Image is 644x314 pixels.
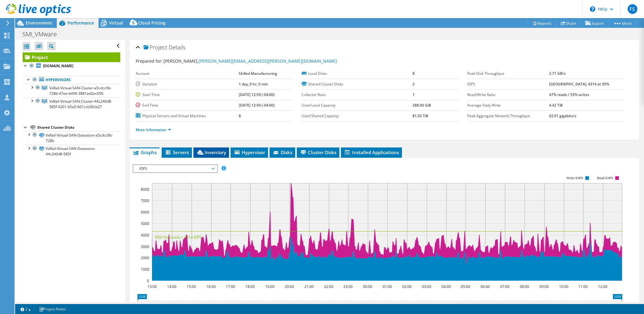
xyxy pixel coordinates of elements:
label: IOPS [467,81,549,87]
text: 3000 [141,244,149,249]
span: VxRail-Virtual-SAN-Cluster-44c240d8-585f-4201-b5a5-601ccb30cb27 [49,99,112,109]
text: 95th Percentile = 4314 IOPS [155,235,202,240]
text: 18:00 [246,284,255,289]
span: Disks [273,149,292,155]
label: Physical Servers and Virtual Machines [136,113,239,119]
a: 2 [16,305,35,313]
a: Share [556,18,581,28]
b: 1 [413,92,415,97]
b: [DOMAIN_NAME] [43,63,73,68]
text: 1000 [141,267,149,272]
svg: \n [590,6,595,12]
b: [DATE] 12:59 (-04:00) [239,92,275,97]
b: 2.71 GB/s [549,71,566,76]
b: [GEOGRAPHIC_DATA], 4314 at 95% [549,81,609,87]
text: 15:00 [187,284,196,289]
label: Local Disks [302,71,413,77]
span: Performance [67,20,94,26]
text: 07:00 [500,284,510,289]
text: Read IOPS [597,176,613,180]
b: 47% reads / 53% writes [549,92,589,97]
text: 16:00 [207,284,216,289]
h1: SMI_VMware [20,31,66,38]
text: 17:00 [226,284,235,289]
label: Average Daily Write [467,102,549,108]
a: VxRail-Virtual-SAN-Cluster-a5cdcc9b-728b-47ee-b499-3881ad2ec056 [23,84,120,97]
text: 05:00 [461,284,471,289]
text: 13:00 [148,284,157,289]
text: 14:00 [167,284,177,289]
text: 11:00 [579,284,588,289]
a: [DOMAIN_NAME] [23,62,120,70]
span: Installed Applications [344,149,399,155]
text: 01:00 [383,284,392,289]
label: End Time [136,102,239,108]
span: Environment [26,20,52,26]
text: 22:00 [324,284,334,289]
span: Inventory [196,149,226,155]
text: 10:00 [559,284,569,289]
text: 5000 [141,221,149,226]
label: Duration [136,81,239,87]
label: Prepared for: [136,58,163,64]
span: Graphs [133,149,157,155]
span: IOPS [136,165,214,172]
label: Used Shared Capacity [302,113,413,119]
label: Start Time [136,92,239,98]
text: 4000 [141,233,149,238]
a: Hypervisors [23,76,120,84]
a: VxRail-Virtual-SAN-Datastore-44c240d8-585f [23,145,120,158]
a: Project Notes [35,305,70,313]
text: 23:00 [344,284,353,289]
text: 04:00 [442,284,451,289]
b: 81.92 TiB [413,113,428,118]
b: 8 [239,113,241,118]
div: Shared Cluster Disks [37,124,120,131]
span: Servers [165,149,189,155]
text: 02:00 [403,284,412,289]
span: [PERSON_NAME], [163,58,337,64]
label: Used Local Capacity [302,102,413,108]
text: 12:00 [598,284,608,289]
text: 21:00 [305,284,314,289]
span: VxRail-Virtual-SAN-Cluster-a5cdcc9b-728b-47ee-b499-3881ad2ec056 [49,85,112,96]
a: [PERSON_NAME][EMAIL_ADDRESS][PERSON_NAME][DOMAIN_NAME] [199,58,337,64]
text: 06:00 [481,284,490,289]
span: Virtual [109,20,123,26]
label: Peak Aggregate Network Throughput [467,113,549,119]
span: Cluster Disks [300,149,336,155]
a: Reports [527,18,556,28]
a: More Information [136,127,171,132]
label: Shared Cluster Disks [302,81,413,87]
b: 4.42 TiB [549,103,563,108]
span: FS [628,4,637,14]
text: 6000 [141,210,149,215]
text: 03:00 [422,284,432,289]
text: 19:00 [265,284,275,289]
b: 1 day, 0 hr, 0 min [239,81,268,87]
text: 00:00 [363,284,373,289]
span: Details [169,44,185,51]
a: More [608,18,636,28]
text: Write IOPS [566,176,583,180]
text: 08:00 [520,284,529,289]
a: VxRail-Virtual-SAN-Datastore-a5cdcc9b-728b [23,131,120,144]
span: Hypervisor [234,149,265,155]
b: 8 [413,71,415,76]
a: Project [23,52,120,62]
text: 2000 [141,255,149,260]
b: Skilled Manufacturing [239,71,277,76]
b: 288.00 GiB [413,103,431,108]
span: Project [144,45,167,51]
span: Cloud Pricing [138,20,166,26]
b: 2 [413,81,415,87]
b: [DATE] 12:59 (-04:00) [239,103,275,108]
a: Export [581,18,609,28]
text: 20:00 [285,284,294,289]
a: VxRail-Virtual-SAN-Cluster-44c240d8-585f-4201-b5a5-601ccb30cb27 [23,97,120,111]
text: 0 [147,278,149,283]
b: 62.01 gigabits/s [549,113,576,118]
label: Peak Disk Throughput [467,71,549,77]
text: 7000 [141,198,149,203]
text: 8000 [141,187,149,192]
